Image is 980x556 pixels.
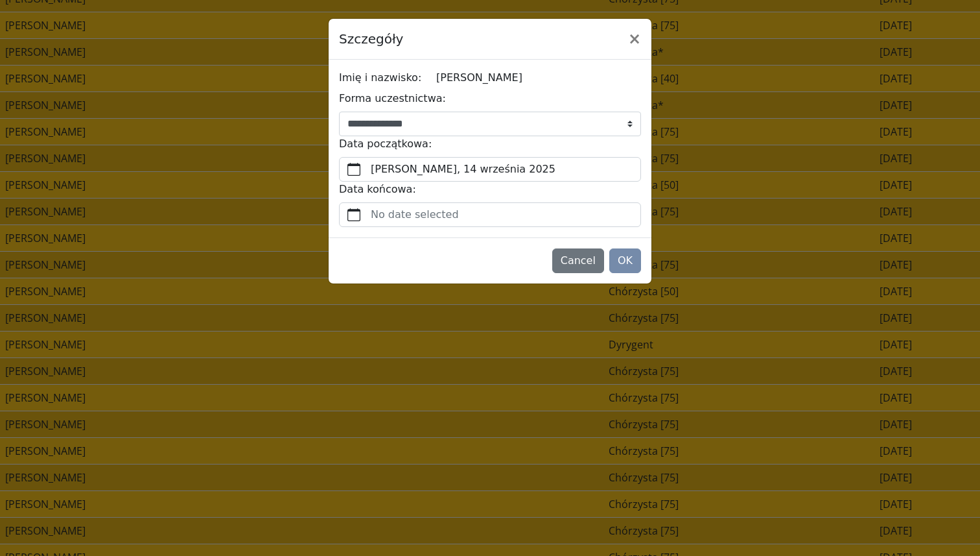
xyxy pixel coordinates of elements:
[368,203,640,226] label: No date selected
[339,70,436,86] label: Imię i nazwisko:
[436,71,522,84] span: [PERSON_NAME]
[339,29,403,49] h5: Szczegóły
[339,182,641,197] label: Data końcowa:
[347,163,360,176] svg: calendar
[618,21,651,57] button: Close
[339,91,641,106] label: Forma uczestnictwa:
[340,203,368,226] button: calendar
[347,208,360,221] svg: calendar
[609,248,641,273] button: OK
[340,158,368,181] button: calendar
[552,248,604,273] button: Cancel
[368,158,640,181] label: [PERSON_NAME], 14 września 2025
[339,136,641,152] label: Data początkowa:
